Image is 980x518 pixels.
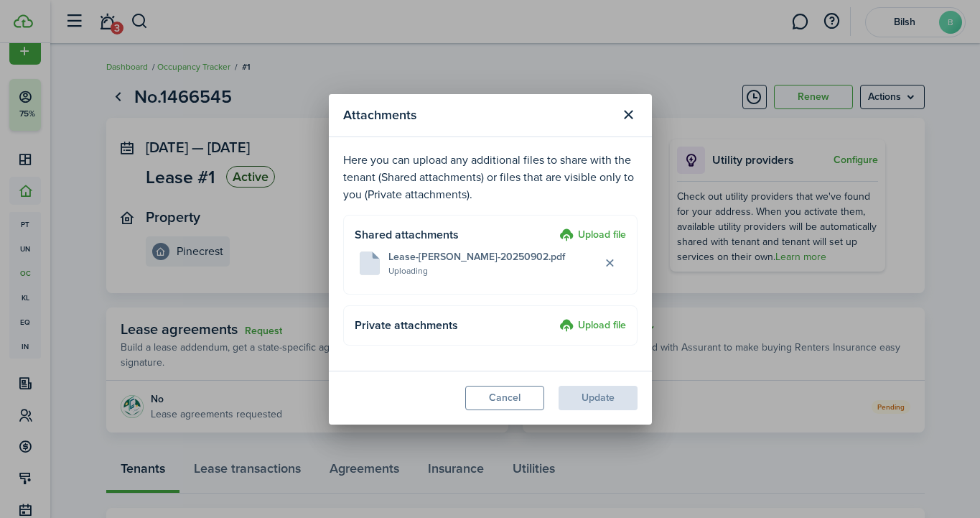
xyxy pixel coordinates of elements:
button: Cancel [465,386,544,410]
button: Close modal [617,103,641,127]
modal-title: Attachments [343,101,613,129]
file-description: Uploading [388,264,598,277]
h4: Shared attachments [355,226,554,244]
p: Here you can upload any additional files to share with the tenant (Shared attachments) or files t... [343,152,638,203]
file-name: Lease-[PERSON_NAME]-20250902.pdf [388,249,598,264]
h4: Private attachments [355,317,554,334]
button: Delete file [598,251,622,275]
